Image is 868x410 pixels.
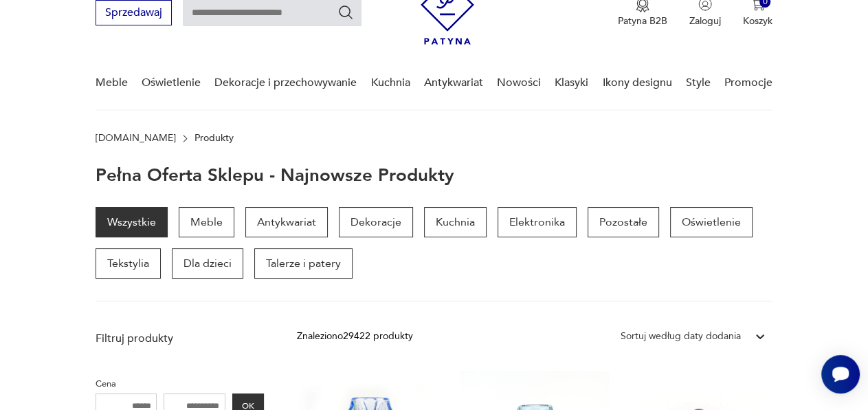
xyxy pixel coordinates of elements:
[96,166,454,185] h1: Pełna oferta sklepu - najnowsze produkty
[297,329,413,344] div: Znaleziono 29422 produkty
[254,248,353,279] a: Talerze i patery
[96,207,168,237] a: Wszystkie
[337,4,354,21] button: Szukaj
[142,56,201,109] a: Oświetlenie
[96,248,161,279] a: Tekstylia
[603,56,672,109] a: Ikony designu
[724,56,772,109] a: Promocje
[555,56,588,109] a: Klasyki
[96,331,264,346] p: Filtruj produkty
[424,56,483,109] a: Antykwariat
[498,207,577,237] a: Elektronika
[588,207,659,237] a: Pozostałe
[686,56,711,109] a: Style
[371,56,410,109] a: Kuchnia
[245,207,328,237] a: Antykwariat
[194,133,234,144] p: Produkty
[621,329,741,344] div: Sortuj według daty dodania
[214,56,357,109] a: Dekoracje i przechowywanie
[821,355,860,393] iframe: Smartsupp widget button
[689,14,721,28] p: Zaloguj
[96,133,176,144] a: [DOMAIN_NAME]
[96,9,172,19] a: Sprzedawaj
[618,14,667,28] p: Patyna B2B
[497,56,541,109] a: Nowości
[96,56,128,109] a: Meble
[96,376,264,391] p: Cena
[172,248,243,279] a: Dla dzieci
[670,207,753,237] a: Oświetlenie
[424,207,487,237] a: Kuchnia
[339,207,413,237] a: Dekoracje
[179,207,234,237] a: Meble
[743,14,772,28] p: Koszyk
